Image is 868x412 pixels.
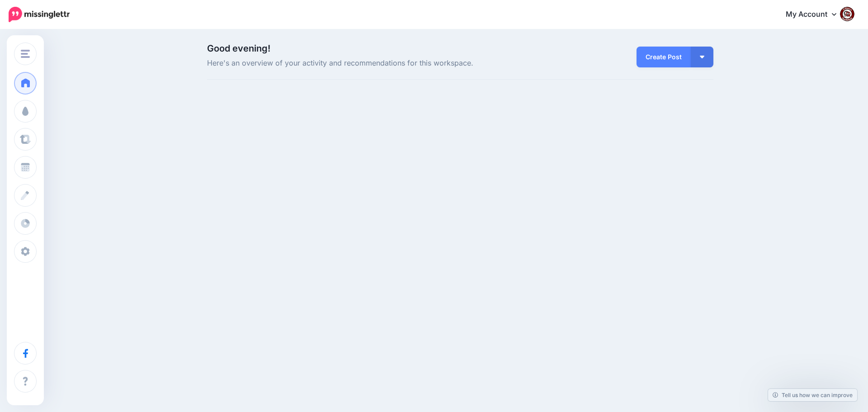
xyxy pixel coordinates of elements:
[207,43,270,54] span: Good evening!
[9,7,70,22] img: Missinglettr
[768,389,857,401] a: Tell us how we can improve
[700,56,704,58] img: arrow-down-white.png
[207,57,540,69] span: Here's an overview of your activity and recommendations for this workspace.
[21,50,30,58] img: menu.png
[777,4,854,26] a: My Account
[637,47,691,67] a: Create Post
